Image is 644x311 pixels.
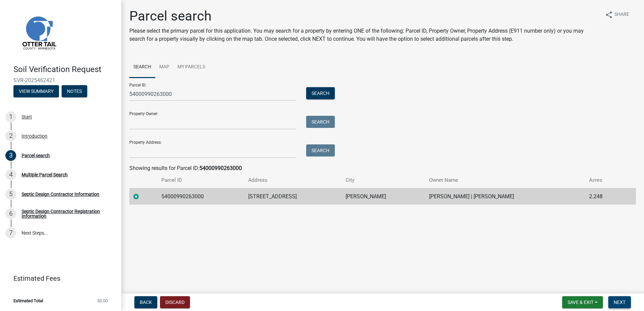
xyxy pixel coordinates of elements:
button: Search [306,116,335,128]
button: Back [134,296,157,308]
wm-modal-confirm: Notes [62,89,87,94]
wm-modal-confirm: Summary [13,89,59,94]
th: Acres [585,172,622,188]
th: City [342,172,425,188]
button: Notes [62,85,87,97]
img: Otter Tail County, Minnesota [13,7,64,58]
a: Estimated Fees [5,272,110,285]
th: Parcel ID [157,172,244,188]
button: Search [306,144,335,157]
a: My Parcels [173,57,209,78]
span: Estimated Total [13,299,43,303]
div: Septic Design Contractor Information [22,192,99,197]
td: 2.248 [585,188,622,205]
h4: Soil Verification Request [13,65,116,74]
div: 6 [5,208,16,219]
button: shareShare [600,8,635,21]
div: 1 [5,111,16,122]
p: Please select the primary parcel for this application. You may search for a property by entering ... [129,27,600,43]
h1: Parcel search [129,8,600,24]
div: 5 [5,189,16,200]
div: Multiple Parcel Search [22,172,68,177]
th: Address [244,172,342,188]
div: 2 [5,131,16,141]
div: 3 [5,150,16,161]
strong: 54000990263000 [199,165,242,171]
span: SVR-2025462421 [13,77,108,83]
button: View Summary [13,85,59,97]
th: Owner Name [425,172,585,188]
button: Search [306,87,335,99]
button: Save & Exit [562,296,603,308]
div: Septic Design Contractor Registration Information [22,209,110,218]
span: $0.00 [97,299,108,303]
span: Next [614,300,625,305]
span: Back [140,300,152,305]
button: Discard [160,296,190,308]
div: Start [22,114,32,119]
td: 54000990263000 [157,188,244,205]
a: Search [129,57,155,78]
i: share [605,11,613,19]
div: 7 [5,228,16,238]
div: 4 [5,169,16,180]
span: Share [614,11,629,19]
button: Next [608,296,631,308]
td: [PERSON_NAME] [342,188,425,205]
div: Introduction [22,134,47,138]
span: Save & Exit [568,300,593,305]
div: Showing results for Parcel ID: [129,164,636,172]
a: Map [155,57,173,78]
div: Parcel search [22,153,50,158]
td: [STREET_ADDRESS] [244,188,342,205]
td: [PERSON_NAME] | [PERSON_NAME] [425,188,585,205]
